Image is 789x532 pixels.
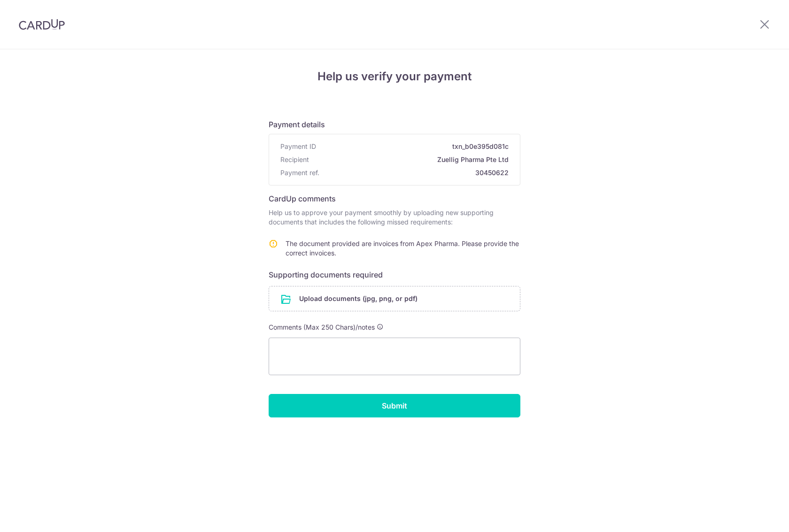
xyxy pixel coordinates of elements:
span: 30450622 [323,168,509,177]
span: The document provided are invoices from Apex Pharma. Please provide the correct invoices. [286,239,519,257]
span: Payment ref. [280,168,319,177]
span: Zuellig Pharma Pte Ltd [313,155,509,164]
span: Comments (Max 250 Chars)/notes [269,323,375,331]
div: Upload documents (jpg, png, or pdf) [269,286,520,311]
img: CardUp [19,19,65,30]
h6: CardUp comments [269,193,520,204]
span: txn_b0e395d081c [320,142,509,151]
span: Payment ID [280,142,316,151]
h6: Supporting documents required [269,269,520,280]
p: Help us to approve your payment smoothly by uploading new supporting documents that includes the ... [269,208,520,227]
h6: Payment details [269,119,520,130]
h4: Help us verify your payment [269,68,520,85]
span: Recipient [280,155,309,164]
input: Submit [269,394,520,417]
